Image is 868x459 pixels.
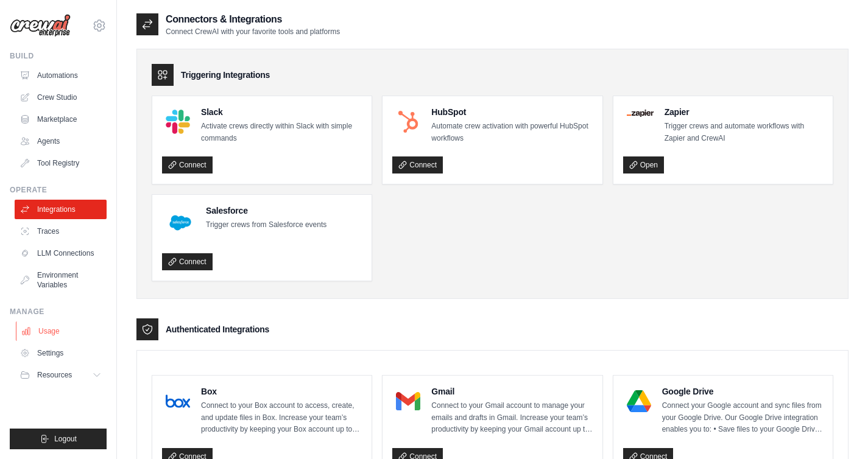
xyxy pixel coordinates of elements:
h2: Connectors & Integrations [166,12,340,27]
a: Agents [15,131,107,151]
p: Connect to your Box account to access, create, and update files in Box. Increase your team’s prod... [201,400,362,436]
a: Settings [15,343,107,363]
p: Activate crews directly within Slack with simple commands [201,121,362,144]
a: Crew Studio [15,88,107,107]
h4: Salesforce [206,205,326,217]
p: Connect to your Gmail account to manage your emails and drafts in Gmail. Increase your team’s pro... [431,400,592,436]
h3: Triggering Integrations [181,69,270,81]
img: Google Drive Logo [627,389,651,413]
a: LLM Connections [15,244,107,263]
a: Environment Variables [15,265,107,295]
p: Trigger crews and automate workflows with Zapier and CrewAI [665,121,823,144]
a: Connect [162,253,213,270]
h4: Gmail [431,385,592,398]
img: Zapier Logo [627,110,654,117]
h4: Zapier [665,106,823,118]
a: Usage [16,321,108,341]
img: Salesforce Logo [166,208,195,237]
img: HubSpot Logo [396,110,420,134]
a: Automations [15,66,107,85]
p: Connect CrewAI with your favorite tools and platforms [166,27,340,37]
a: Connect [392,156,443,173]
h4: Google Drive [662,385,823,398]
img: Slack Logo [166,110,190,134]
img: Logo [10,14,71,37]
h3: Authenticated Integrations [166,323,269,335]
a: Integrations [15,200,107,219]
div: Manage [10,307,107,317]
button: Logout [10,429,107,449]
h4: Box [201,385,362,398]
h4: Slack [201,106,362,118]
span: Logout [54,434,77,444]
p: Automate crew activation with powerful HubSpot workflows [431,121,592,144]
img: Box Logo [166,389,190,413]
a: Marketplace [15,110,107,129]
a: Open [623,156,664,173]
a: Connect [162,156,213,173]
a: Tool Registry [15,153,107,173]
span: Resources [37,370,72,380]
div: Operate [10,185,107,195]
a: Traces [15,222,107,241]
img: Gmail Logo [396,389,420,413]
div: Build [10,51,107,61]
button: Resources [15,365,107,385]
p: Connect your Google account and sync files from your Google Drive. Our Google Drive integration e... [662,400,823,436]
h4: HubSpot [431,106,592,118]
p: Trigger crews from Salesforce events [206,219,326,231]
